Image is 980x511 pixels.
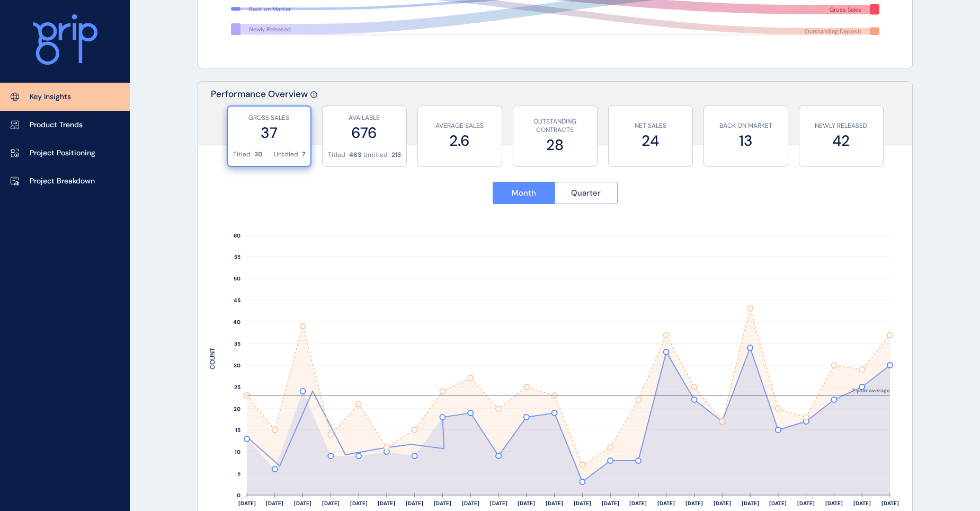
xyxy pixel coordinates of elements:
[238,500,255,507] text: [DATE]
[423,121,496,130] p: AVERAGE SALES
[853,500,870,507] text: [DATE]
[573,500,591,507] text: [DATE]
[254,150,262,159] p: 30
[328,122,401,143] label: 676
[406,500,423,507] text: [DATE]
[363,151,388,160] p: Untitled
[614,121,687,130] p: NET SALES
[349,151,361,160] p: 463
[30,92,71,102] p: Key Insights
[797,500,815,507] text: [DATE]
[852,387,890,394] text: 2 year average
[234,275,240,282] text: 50
[30,176,95,187] p: Project Breakdown
[234,297,240,304] text: 45
[769,500,787,507] text: [DATE]
[237,492,240,499] text: 0
[433,500,451,507] text: [DATE]
[233,122,305,143] label: 37
[391,151,401,160] p: 213
[208,348,217,369] text: COUNT
[489,500,507,507] text: [DATE]
[234,253,240,260] text: 55
[211,88,308,145] p: Performance Overview
[237,470,240,477] text: 5
[685,500,703,507] text: [DATE]
[378,500,395,507] text: [DATE]
[518,500,535,507] text: [DATE]
[519,135,592,155] label: 28
[328,113,401,122] p: AVAILABLE
[30,120,83,130] p: Product Trends
[233,113,305,122] p: GROSS SALES
[294,500,311,507] text: [DATE]
[493,182,555,204] button: Month
[805,121,878,130] p: NEWLY RELEASED
[234,232,240,239] text: 60
[328,151,345,160] p: Titled
[601,500,619,507] text: [DATE]
[657,500,675,507] text: [DATE]
[519,117,592,135] p: OUTSTANDING CONTRACTS
[825,500,842,507] text: [DATE]
[274,150,298,159] p: Untitled
[571,188,601,198] span: Quarter
[233,150,251,159] p: Titled
[233,319,240,325] text: 40
[266,500,283,507] text: [DATE]
[805,130,878,151] label: 42
[629,500,647,507] text: [DATE]
[709,121,782,130] p: BACK ON MARKET
[350,500,367,507] text: [DATE]
[423,130,496,151] label: 2.6
[461,500,479,507] text: [DATE]
[234,406,240,412] text: 20
[546,500,563,507] text: [DATE]
[322,500,339,507] text: [DATE]
[234,384,240,391] text: 25
[614,130,687,151] label: 24
[234,340,240,347] text: 35
[713,500,730,507] text: [DATE]
[709,130,782,151] label: 13
[302,150,305,159] p: 7
[30,148,95,158] p: Project Positioning
[881,500,898,507] text: [DATE]
[234,362,240,369] text: 30
[741,500,759,507] text: [DATE]
[555,182,618,204] button: Quarter
[235,448,240,455] text: 10
[512,188,536,198] span: Month
[235,427,240,434] text: 15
